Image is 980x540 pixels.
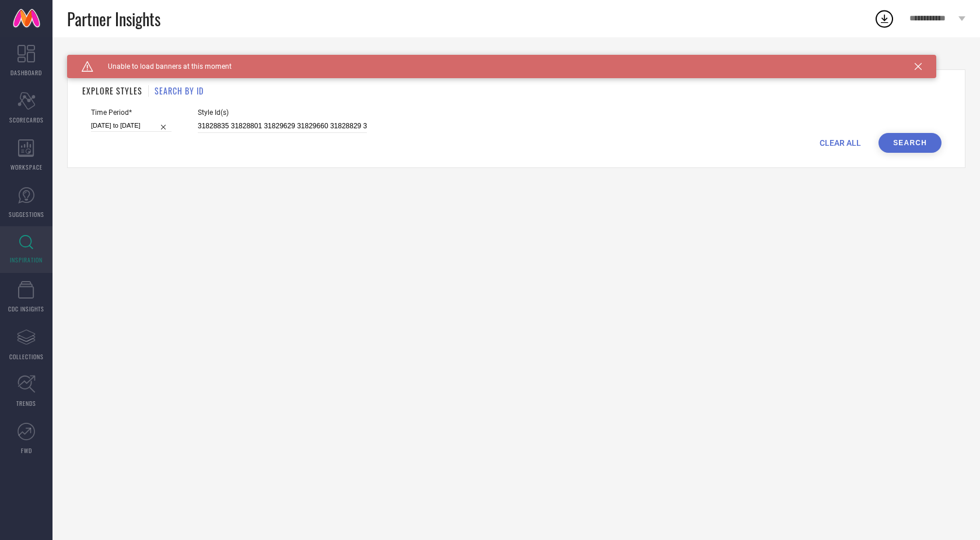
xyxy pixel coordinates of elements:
[91,120,171,132] input: Select time period
[878,133,942,153] button: Search
[16,399,36,408] span: TRENDS
[198,120,367,133] input: Enter comma separated style ids e.g. 12345, 67890
[10,255,43,264] span: INSPIRATION
[91,108,171,117] span: Time Period*
[9,115,44,124] span: SCORECARDS
[155,85,204,97] h1: SEARCH BY ID
[21,446,32,455] span: FWD
[198,108,367,117] span: Style Id(s)
[874,8,895,29] div: Open download list
[9,352,44,361] span: COLLECTIONS
[10,68,42,77] span: DASHBOARD
[67,7,160,31] span: Partner Insights
[8,304,44,313] span: CDC INSIGHTS
[10,163,43,171] span: WORKSPACE
[9,210,44,219] span: SUGGESTIONS
[820,138,861,148] span: CLEAR ALL
[93,62,232,71] span: Unable to load banners at this moment
[82,85,142,97] h1: EXPLORE STYLES
[67,55,965,64] div: Back TO Dashboard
